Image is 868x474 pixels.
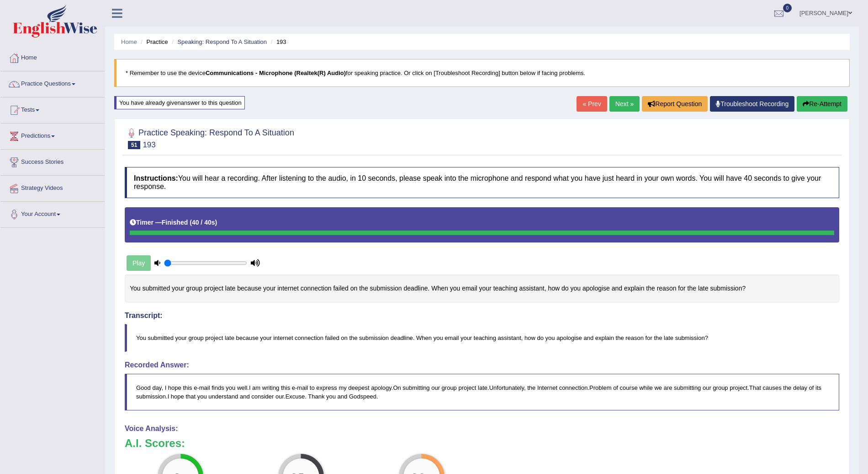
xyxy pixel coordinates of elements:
a: Home [121,38,137,45]
a: Home [0,45,105,68]
b: 40 / 40s [192,219,215,226]
a: Tests [0,97,105,120]
b: A.I. Scores: [125,437,185,449]
a: Success Stories [0,150,105,172]
b: ( [190,219,192,226]
a: Speaking: Respond To A Situation [177,38,267,45]
b: Finished [162,219,188,226]
div: You submitted your group project late because your internet connection failed on the submission d... [125,275,839,302]
a: Practice Questions [0,71,105,94]
a: Predictions [0,124,105,146]
a: « Prev [577,96,607,112]
h4: You will hear a recording. After listening to the audio, in 10 seconds, please speak into the mic... [125,167,839,198]
li: Practice [138,38,168,46]
a: Strategy Videos [0,176,105,199]
a: Next » [609,96,640,112]
a: Your Account [0,202,105,225]
blockquote: * Remember to use the device for speaking practice. Or click on [Troubleshoot Recording] button b... [114,59,850,87]
h4: Voice Analysis: [125,425,839,433]
div: You have already given answer to this question [114,96,245,109]
small: 193 [143,140,155,149]
b: Communications - Microphone (Realtek(R) Audio) [206,70,346,76]
button: Report Question [642,96,708,112]
b: Instructions: [134,174,178,182]
blockquote: You submitted your group project late because your internet connection failed on the submission d... [125,324,839,352]
h5: Timer — [130,219,217,226]
span: 0 [783,4,792,12]
b: ) [215,219,217,226]
h2: Practice Speaking: Respond To A Situation [125,126,294,149]
li: 193 [269,38,286,46]
span: 51 [128,141,140,149]
h4: Recorded Answer: [125,361,839,369]
blockquote: Good day, I hope this e-mail finds you well.I am writing this e-mail to express my deepest apolog... [125,374,839,410]
a: Troubleshoot Recording [710,96,794,112]
button: Re-Attempt [797,96,847,112]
